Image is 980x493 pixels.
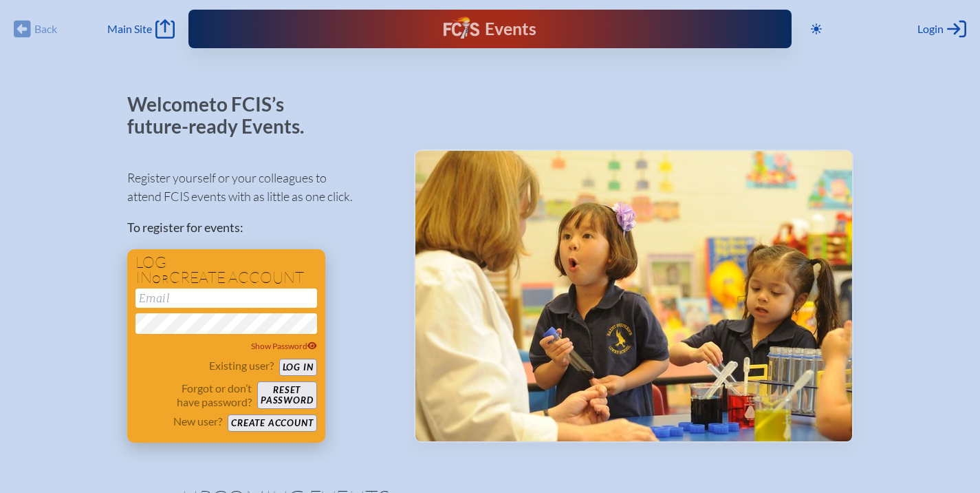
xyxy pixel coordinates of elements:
[279,359,317,376] button: Log in
[135,381,252,409] p: Forgot or don’t have password?
[107,19,175,39] a: Main Site
[917,22,944,36] span: Login
[135,255,317,286] h1: Log in create account
[173,415,222,428] p: New user?
[209,359,274,373] p: Existing user?
[361,17,618,41] div: FCIS Events — Future ready
[127,94,320,137] p: Welcome to FCIS’s future-ready Events.
[257,381,316,409] button: Resetpassword
[135,289,317,308] input: Email
[228,415,316,432] button: Create account
[251,341,317,351] span: Show Password
[127,218,392,237] p: To register for events:
[415,151,852,441] img: Events
[127,169,392,206] p: Register yourself or your colleagues to attend FCIS events with as little as one click.
[152,272,169,286] span: or
[107,22,152,36] span: Main Site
